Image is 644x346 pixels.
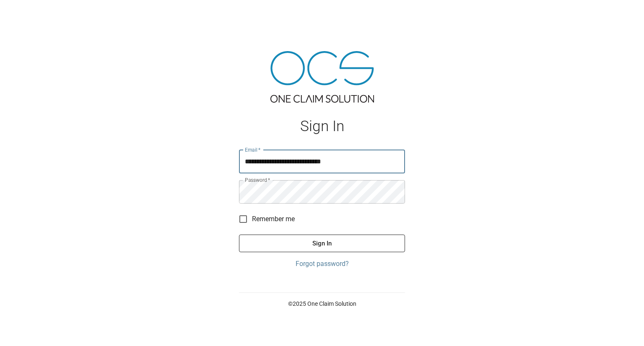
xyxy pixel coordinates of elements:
[245,146,261,153] label: Email
[270,51,374,103] img: ocs-logo-tra.png
[239,118,405,135] h1: Sign In
[245,176,270,183] label: Password
[10,5,44,22] img: ocs-logo-white-transparent.png
[252,214,295,224] span: Remember me
[239,259,405,269] a: Forgot password?
[239,235,405,252] button: Sign In
[239,300,405,308] p: © 2025 One Claim Solution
